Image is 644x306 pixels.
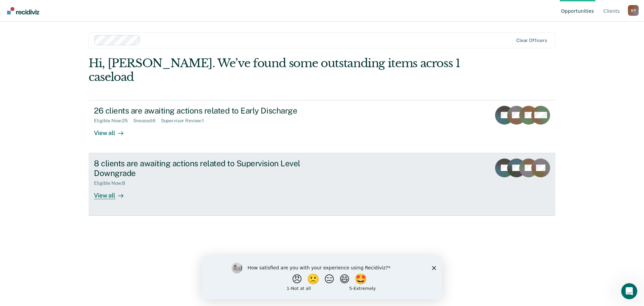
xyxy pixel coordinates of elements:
div: B P [628,5,639,16]
iframe: Survey by Kim from Recidiviz [202,256,442,299]
div: Snoozed : 6 [133,118,161,124]
a: 8 clients are awaiting actions related to Supervision Level DowngradeEligible Now:8View all [89,153,555,216]
div: Clear officers [516,38,547,43]
div: Eligible Now : 25 [94,118,133,124]
button: Profile dropdown button [628,5,639,16]
iframe: Intercom live chat [621,283,637,299]
div: View all [94,186,131,199]
img: Recidiviz [7,7,39,14]
div: Hi, [PERSON_NAME]. We’ve found some outstanding items across 1 caseload [89,56,462,84]
div: 8 clients are awaiting actions related to Supervision Level Downgrade [94,159,329,178]
div: View all [94,124,131,137]
a: 26 clients are awaiting actions related to Early DischargeEligible Now:25Snoozed:6Supervisor Revi... [89,100,555,153]
div: 26 clients are awaiting actions related to Early Discharge [94,106,329,116]
div: Supervisor Review : 1 [161,118,209,124]
div: Eligible Now : 8 [94,180,130,186]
